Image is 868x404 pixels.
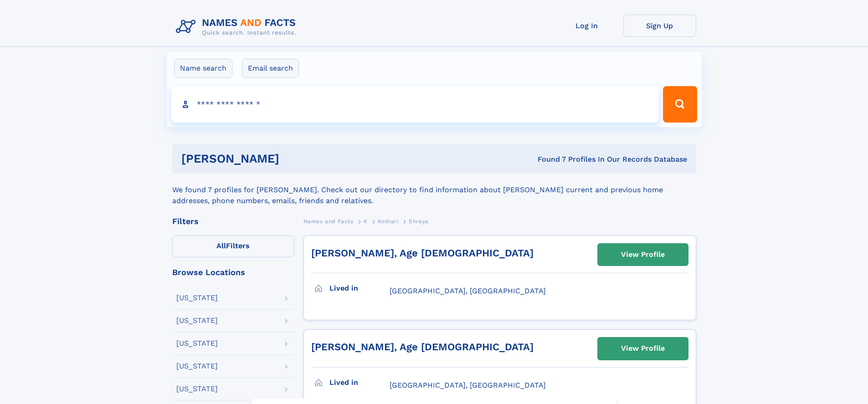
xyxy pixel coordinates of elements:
span: All [216,241,226,250]
div: [US_STATE] [176,294,218,302]
label: Filters [172,235,294,257]
div: [US_STATE] [176,340,218,347]
a: [PERSON_NAME], Age [DEMOGRAPHIC_DATA] [311,341,534,353]
a: Kothari [378,215,398,227]
span: Shreya [409,218,429,225]
div: [US_STATE] [176,385,218,393]
button: Search Button [663,86,697,123]
input: search input [171,86,659,123]
a: Log In [550,15,623,37]
a: View Profile [598,338,688,359]
a: [PERSON_NAME], Age [DEMOGRAPHIC_DATA] [311,247,534,259]
span: K [364,218,368,225]
div: View Profile [621,244,665,265]
a: Sign Up [623,15,696,37]
h3: Lived in [329,281,390,296]
h1: [PERSON_NAME] [181,153,409,164]
label: Email search [242,59,299,78]
img: Logo Names and Facts [172,15,303,39]
div: Filters [172,217,294,225]
a: Names and Facts [303,215,354,227]
span: Kothari [378,218,398,225]
div: [US_STATE] [176,317,218,324]
a: K [364,215,368,227]
div: View Profile [621,338,665,359]
div: Browse Locations [172,268,294,276]
div: [US_STATE] [176,363,218,370]
label: Name search [174,59,232,78]
div: Found 7 Profiles In Our Records Database [408,154,687,164]
div: We found 7 profiles for [PERSON_NAME]. Check out our directory to find information about [PERSON_... [172,174,696,206]
span: [GEOGRAPHIC_DATA], [GEOGRAPHIC_DATA] [390,381,546,389]
span: [GEOGRAPHIC_DATA], [GEOGRAPHIC_DATA] [390,286,546,295]
h3: Lived in [329,375,390,390]
a: View Profile [598,244,688,266]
